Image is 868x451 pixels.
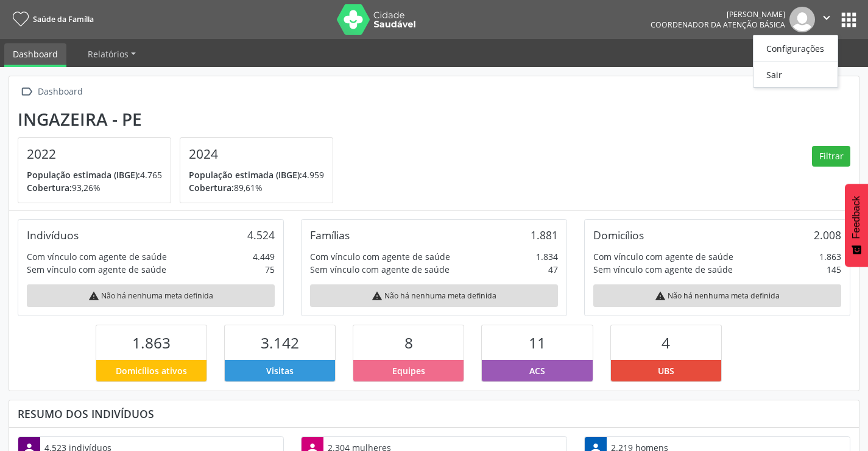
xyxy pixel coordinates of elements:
[261,333,299,353] span: 3.142
[189,181,324,194] p: 89,61%
[265,263,275,276] div: 75
[593,228,644,242] div: Domicílios
[819,250,841,263] div: 1.863
[189,146,324,162] h4: 2024
[189,169,302,181] span: População estimada (IBGE):
[392,364,425,377] span: Equipes
[9,9,94,29] a: Saúde da Família
[4,43,66,67] a: Dashboard
[593,284,841,307] div: Não há nenhuma meta definida
[116,364,187,377] span: Domicílios ativos
[753,66,838,83] a: Sair
[548,263,558,276] div: 47
[651,20,785,30] span: Coordenador da Atenção Básica
[18,83,35,101] i: 
[814,228,841,242] div: 2.008
[372,290,383,301] i: warning
[266,364,294,377] span: Visitas
[27,284,275,307] div: Não há nenhuma meta definida
[310,263,450,276] div: Sem vínculo com agente de saúde
[404,333,413,353] span: 8
[529,364,545,377] span: ACS
[753,40,838,57] a: Configurações
[529,333,546,353] span: 11
[310,228,350,242] div: Famílias
[827,263,841,276] div: 145
[27,263,166,276] div: Sem vínculo com agente de saúde
[651,9,785,20] div: [PERSON_NAME]
[27,168,162,181] p: 4.765
[815,7,838,32] button: 
[851,196,862,239] span: Feedback
[35,83,85,101] div: Dashboard
[845,184,868,267] button: Feedback - Mostrar pesquisa
[27,169,140,181] span: População estimada (IBGE):
[655,290,666,301] i: warning
[33,14,94,24] span: Saúde da Família
[531,228,558,242] div: 1.881
[18,109,342,129] div: Ingazeira - PE
[27,182,72,193] span: Cobertura:
[18,407,850,420] div: Resumo dos indivíduos
[662,333,670,353] span: 4
[189,168,324,181] p: 4.959
[27,228,79,242] div: Indivíduos
[18,83,85,101] a:  Dashboard
[838,9,859,31] button: apps
[79,43,144,65] a: Relatórios
[593,250,733,263] div: Com vínculo com agente de saúde
[789,7,815,32] img: img
[310,250,450,263] div: Com vínculo com agente de saúde
[27,146,162,162] h4: 2022
[189,182,234,193] span: Cobertura:
[253,250,275,263] div: 4.449
[88,48,129,60] span: Relatórios
[820,11,833,24] i: 
[247,228,275,242] div: 4.524
[132,333,171,353] span: 1.863
[27,250,167,263] div: Com vínculo com agente de saúde
[536,250,558,263] div: 1.834
[27,181,162,194] p: 93,26%
[658,364,674,377] span: UBS
[753,35,838,88] ul: 
[310,284,558,307] div: Não há nenhuma meta definida
[593,263,733,276] div: Sem vínculo com agente de saúde
[812,146,850,167] button: Filtrar
[88,290,99,301] i: warning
